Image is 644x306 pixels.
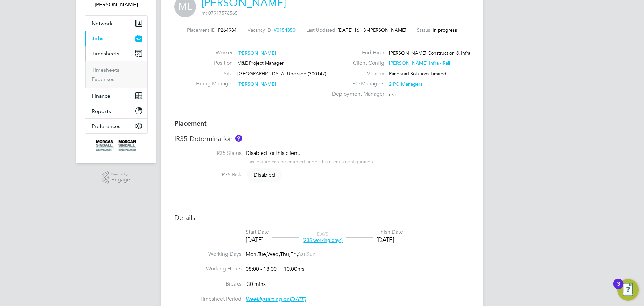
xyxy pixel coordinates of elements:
a: Timesheets [92,67,119,73]
span: Jobs [92,35,103,42]
div: Timesheets [85,61,147,88]
span: Sun [307,251,316,258]
span: V0154350 [274,27,296,33]
label: Client Config [328,60,384,67]
a: Powered byEngage [102,171,130,184]
div: This feature can be enabled under this client's configuration. [246,157,374,165]
span: [PERSON_NAME] [237,81,276,87]
label: Placement ID [187,27,215,33]
span: 2 PO Managers [389,81,422,87]
label: Vacancy ID [248,27,271,33]
label: IR35 Risk [174,171,241,178]
span: Engage [111,177,130,183]
label: Hiring Manager [196,80,233,87]
span: Powered by [111,171,130,177]
span: (235 working days) [303,237,343,243]
label: Breaks [174,280,241,288]
span: [PERSON_NAME] [237,50,276,56]
div: Finish Date [376,229,403,236]
button: Preferences [85,119,147,133]
div: 08:00 - 18:00 [246,266,304,273]
div: [DATE] [246,236,269,244]
a: Go to home page [85,140,148,151]
span: Reports [92,108,111,114]
h3: Details [174,213,470,222]
span: Mon, [246,251,258,258]
span: Wed, [267,251,280,258]
span: m: 07917576565 [202,10,238,16]
span: Disabled for this client. [246,150,300,157]
span: 30 mins [247,281,266,288]
span: n/a [389,91,396,97]
span: Preferences [92,123,120,129]
label: End Hirer [328,49,384,56]
span: Thu, [280,251,290,258]
label: Status [417,27,430,33]
span: [PERSON_NAME] Infra - Rail [389,60,450,66]
label: PO Managers [328,80,384,87]
span: Tue, [258,251,267,258]
label: Vendor [328,70,384,77]
span: 10.00hrs [280,266,304,272]
label: Position [196,60,233,67]
div: Start Date [246,229,269,236]
span: In progress [433,27,457,33]
span: Randstad Solutions Limited [389,71,446,77]
span: starting on [246,296,306,303]
button: Finance [85,88,147,103]
div: [DATE] [376,236,403,244]
label: IR35 Status [174,150,241,157]
span: [PERSON_NAME] [369,27,406,33]
label: Deployment Manager [328,91,384,98]
span: [PERSON_NAME] Construction & Infrast… [389,50,479,56]
span: P264984 [218,27,237,33]
span: Sat, [298,251,307,258]
label: Timesheet Period [174,296,241,303]
span: Emma Wells [85,1,148,9]
span: Disabled [247,168,282,182]
div: 3 [617,284,620,293]
a: Expenses [92,76,114,82]
label: Working Days [174,251,241,258]
button: Network [85,16,147,31]
b: Placement [174,119,207,127]
button: Reports [85,103,147,118]
span: [DATE] 16:13 - [338,27,369,33]
span: [GEOGRAPHIC_DATA] Upgrade (300147) [237,71,326,77]
span: Network [92,20,113,27]
span: Finance [92,93,110,99]
span: Fri, [290,251,298,258]
label: Site [196,70,233,77]
label: Last Updated [306,27,335,33]
button: About IR35 [235,135,242,142]
div: DAYS [299,231,346,243]
label: Worker [196,49,233,56]
img: morgansindall-logo-retina.png [96,140,136,151]
em: Weekly [246,296,263,303]
em: [DATE] [290,296,306,303]
label: Working Hours [174,265,241,272]
button: Timesheets [85,46,147,61]
button: Jobs [85,31,147,46]
button: Open Resource Center, 3 new notifications [617,279,639,301]
h3: IR35 Determination [174,134,470,143]
span: Timesheets [92,50,119,57]
span: M&E Project Manager [237,60,284,66]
